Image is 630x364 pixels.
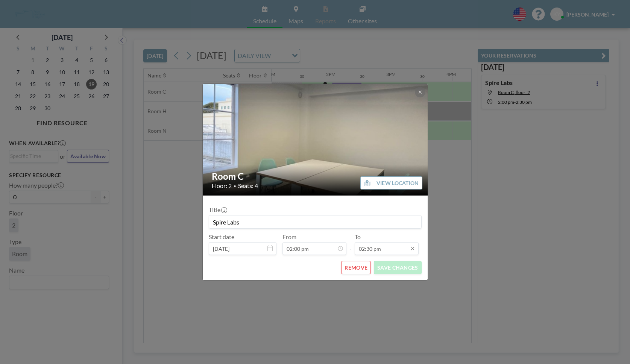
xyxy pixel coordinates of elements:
[238,182,258,190] span: Seats: 4
[209,233,234,241] label: Start date
[212,171,419,182] h2: Room C
[234,183,236,189] span: •
[282,233,296,241] label: From
[355,233,361,241] label: To
[209,215,421,228] input: (No title)
[209,206,226,214] label: Title
[360,176,422,190] button: VIEW LOCATION
[212,182,232,190] span: Floor: 2
[341,261,371,274] button: REMOVE
[349,236,352,252] span: -
[374,261,421,274] button: SAVE CHANGES
[203,55,428,224] img: 537.JPG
